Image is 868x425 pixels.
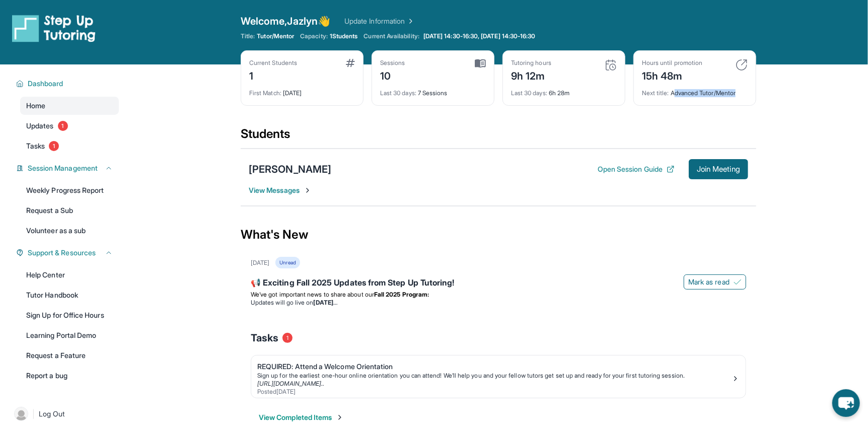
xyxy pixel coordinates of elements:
[251,331,278,345] span: Tasks
[642,59,702,67] div: Hours until promotion
[257,32,294,40] span: Tutor/Mentor
[257,388,732,396] div: Posted [DATE]
[20,117,119,135] a: Updates1
[642,67,702,83] div: 15h 48m
[605,59,617,71] img: card
[241,212,756,257] div: What's New
[832,389,860,417] button: chat-button
[511,83,617,97] div: 6h 28m
[39,409,65,419] span: Log Out
[28,79,63,89] span: Dashboard
[49,141,59,151] span: 1
[598,164,675,174] button: Open Session Guide
[26,141,45,151] span: Tasks
[26,101,45,111] span: Home
[24,248,113,258] button: Support & Resources
[364,32,419,40] span: Current Availability:
[20,137,119,155] a: Tasks1
[405,16,415,26] img: Chevron Right
[736,59,748,71] img: card
[249,67,297,83] div: 1
[300,32,328,40] span: Capacity:
[346,59,355,67] img: card
[642,89,669,97] span: Next title :
[275,257,300,268] div: Unread
[688,277,730,287] span: Mark as read
[282,333,293,343] span: 1
[24,163,113,173] button: Session Management
[734,278,742,286] img: Mark as read
[20,367,119,385] a: Report a bug
[241,126,756,148] div: Students
[24,79,113,89] button: Dashboard
[20,201,119,220] a: Request a Sub
[697,166,740,172] span: Join Meeting
[249,59,297,67] div: Current Students
[423,32,536,40] span: [DATE] 14:30-16:30, [DATE] 14:30-16:30
[251,259,269,267] div: [DATE]
[511,67,551,83] div: 9h 12m
[257,372,732,380] div: Sign up for the earliest one-hour online orientation you can attend! We’ll help you and your fell...
[475,59,486,68] img: card
[380,59,405,67] div: Sessions
[58,121,68,131] span: 1
[20,266,119,284] a: Help Center
[12,14,96,42] img: logo
[380,89,416,97] span: Last 30 days :
[241,32,255,40] span: Title:
[304,186,312,194] img: Chevron-Right
[511,59,551,67] div: Tutoring hours
[28,163,98,173] span: Session Management
[511,89,547,97] span: Last 30 days :
[249,185,312,195] span: View Messages
[257,380,324,387] a: [URL][DOMAIN_NAME]..
[249,89,281,97] span: First Match :
[421,32,538,40] a: [DATE] 14:30-16:30, [DATE] 14:30-16:30
[684,274,746,290] button: Mark as read
[642,83,748,97] div: Advanced Tutor/Mentor
[241,14,330,28] span: Welcome, Jazlyn 👋
[20,222,119,240] a: Volunteer as a sub
[249,162,331,176] div: [PERSON_NAME]
[374,291,429,298] strong: Fall 2025 Program:
[249,83,355,97] div: [DATE]
[28,248,96,258] span: Support & Resources
[330,32,358,40] span: 1 Students
[251,276,746,291] div: 📢 Exciting Fall 2025 Updates from Step Up Tutoring!
[689,159,748,179] button: Join Meeting
[259,412,344,422] button: View Completed Items
[344,16,415,26] a: Update Information
[251,291,374,298] span: We’ve got important news to share about our
[14,407,28,421] img: user-img
[26,121,54,131] span: Updates
[380,83,486,97] div: 7 Sessions
[20,326,119,344] a: Learning Portal Demo
[20,97,119,115] a: Home
[20,181,119,199] a: Weekly Progress Report
[257,362,732,372] div: REQUIRED: Attend a Welcome Orientation
[20,306,119,324] a: Sign Up for Office Hours
[251,356,746,398] a: REQUIRED: Attend a Welcome OrientationSign up for the earliest one-hour online orientation you ca...
[314,299,337,306] strong: [DATE]
[251,299,746,307] li: Updates will go live on
[32,408,35,420] span: |
[10,403,119,425] a: |Log Out
[20,286,119,304] a: Tutor Handbook
[380,67,405,83] div: 10
[20,346,119,365] a: Request a Feature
